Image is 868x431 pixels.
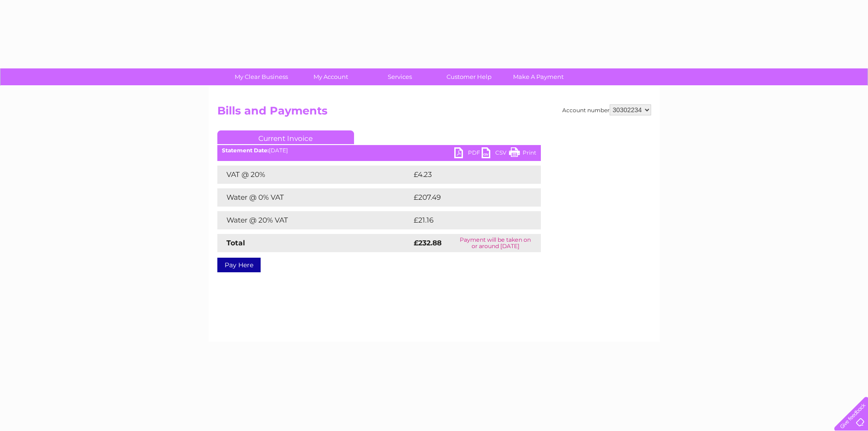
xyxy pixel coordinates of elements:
[562,104,651,115] div: Account number
[293,68,368,85] a: My Account
[217,211,411,229] td: Water @ 20% VAT
[501,68,576,85] a: Make A Payment
[411,211,521,229] td: £21.16
[482,147,509,161] a: CSV
[217,258,261,272] a: Pay Here
[217,104,651,122] h2: Bills and Payments
[509,147,536,161] a: Print
[217,188,411,207] td: Water @ 0% VAT
[431,68,507,85] a: Customer Help
[217,130,354,144] a: Current Invoice
[362,68,437,85] a: Services
[217,166,411,184] td: VAT @ 20%
[411,188,525,207] td: £207.49
[454,147,482,161] a: PDF
[224,68,299,85] a: My Clear Business
[217,147,541,154] div: [DATE]
[226,239,245,247] strong: Total
[450,234,541,252] td: Payment will be taken on or around [DATE]
[414,239,442,247] strong: £232.88
[411,166,519,184] td: £4.23
[222,147,269,154] b: Statement Date:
